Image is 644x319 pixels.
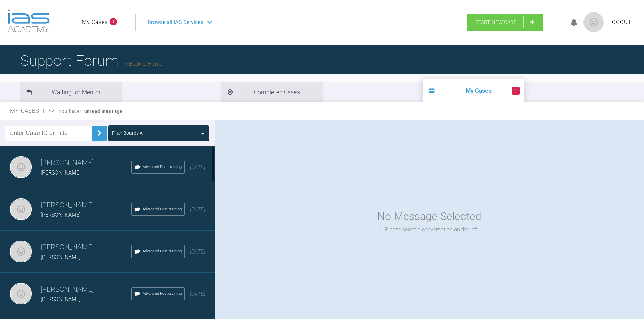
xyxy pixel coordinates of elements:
div: No Message Selected [377,208,481,225]
span: [DATE] [190,206,205,213]
span: You have [59,109,123,114]
img: profile.png [583,12,604,32]
span: My Cases [10,108,45,114]
li: Completed Cases [221,82,323,102]
input: Enter Case ID or Title [5,126,92,141]
img: Mezmin Sawani [10,156,32,178]
span: [DATE] [190,164,205,170]
span: [DATE] [190,248,205,255]
img: Mezmin Sawani [10,198,32,220]
div: Filter Boards: All [112,129,145,137]
span: Advanced Post-training [143,164,182,170]
span: Start New Case [475,19,517,25]
span: [PERSON_NAME] [41,169,81,176]
span: [PERSON_NAME] [41,296,81,302]
span: Browse all IAS Services [148,18,203,27]
span: [DATE] [190,291,205,297]
span: Advanced Post-training [143,206,182,212]
span: Advanced Post-training [143,248,182,255]
img: Mezmin Sawani [10,241,32,262]
h3: [PERSON_NAME] [41,200,131,211]
h3: [PERSON_NAME] [41,157,131,169]
li: My Cases [423,79,524,102]
a: Start New Case [467,14,543,31]
span: [PERSON_NAME] [41,254,81,260]
h3: [PERSON_NAME] [41,242,131,253]
a: My Cases [82,18,108,27]
div: Please select a conversation on the left. [380,225,479,234]
span: [PERSON_NAME] [41,212,81,218]
h1: Support Forum [20,49,162,73]
img: Mezmin Sawani [10,283,32,304]
a: Logout [609,18,632,27]
span: Advanced Post-training [143,291,182,297]
strong: 1 unread message [80,109,122,114]
img: logo-light.3e3ef733.png [8,9,50,32]
h3: [PERSON_NAME] [41,284,131,295]
img: chevronRight.28bd32b0.svg [94,128,105,138]
span: 1 [512,87,520,95]
li: Waiting for Mentor [20,82,122,102]
span: 1 [110,18,117,25]
a: Back to Home [125,61,162,67]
